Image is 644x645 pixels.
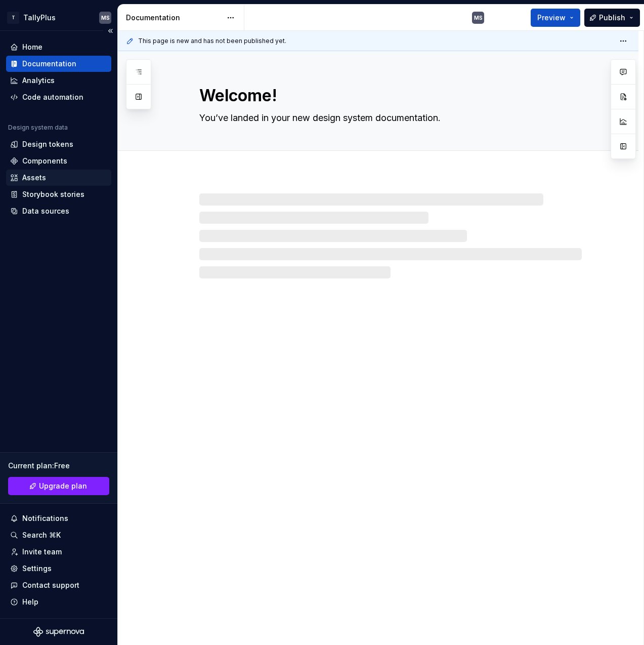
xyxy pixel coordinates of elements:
[39,481,87,491] span: Upgrade plan
[6,594,111,610] button: Help
[126,13,222,23] div: Documentation
[8,461,109,471] div: Current plan : Free
[6,186,111,203] a: Storybook stories
[197,84,580,108] textarea: Welcome!
[22,189,84,199] div: Storybook stories
[8,124,68,132] div: Design system data
[6,56,111,72] a: Documentation
[101,14,110,22] div: MS
[22,563,52,574] div: Settings
[6,203,111,219] a: Data sources
[6,39,111,55] a: Home
[138,37,286,45] span: This page is new and has not been published yet.
[6,510,111,527] button: Notifications
[22,173,46,183] div: Assets
[22,92,83,102] div: Code automation
[23,13,56,23] div: TallyPlus
[7,12,19,24] div: T
[6,527,111,543] button: Search ⌘K
[474,14,483,22] div: MS
[6,560,111,577] a: Settings
[599,13,625,23] span: Publish
[584,9,640,27] button: Publish
[22,547,62,557] div: Invite team
[22,580,79,590] div: Contact support
[22,206,69,216] div: Data sources
[6,89,111,105] a: Code automation
[2,7,115,28] button: TTallyPlusMS
[103,24,117,38] button: Collapse sidebar
[6,577,111,593] button: Contact support
[6,72,111,89] a: Analytics
[33,627,84,637] svg: Supernova Logo
[6,136,111,152] a: Design tokens
[531,9,580,27] button: Preview
[22,597,38,607] div: Help
[8,477,109,495] a: Upgrade plan
[22,59,76,69] div: Documentation
[22,75,55,86] div: Analytics
[22,42,42,52] div: Home
[22,513,68,523] div: Notifications
[6,153,111,169] a: Components
[22,530,61,540] div: Search ⌘K
[22,139,73,149] div: Design tokens
[6,544,111,560] a: Invite team
[22,156,67,166] div: Components
[537,13,566,23] span: Preview
[197,110,580,126] textarea: You’ve landed in your new design system documentation.
[6,170,111,186] a: Assets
